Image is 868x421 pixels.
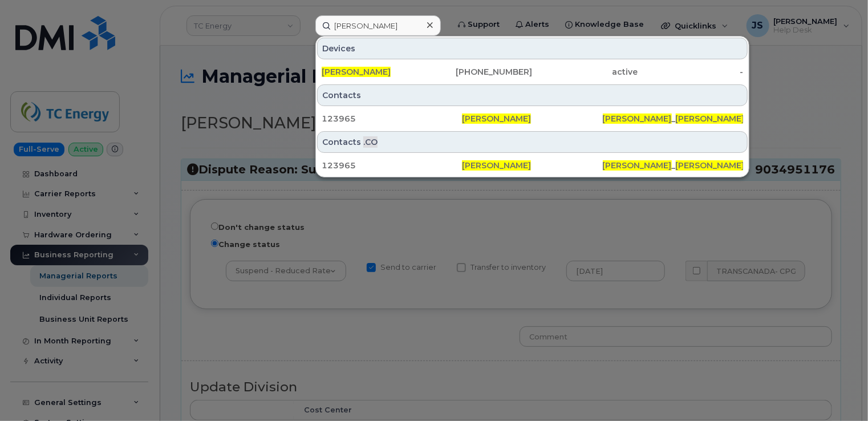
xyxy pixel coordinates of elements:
[427,66,533,78] div: [PHONE_NUMBER]
[603,113,743,124] div: _ @[DOMAIN_NAME]
[317,131,748,153] div: Contacts
[462,160,531,171] span: [PERSON_NAME]
[676,160,745,171] span: [PERSON_NAME]
[317,62,748,82] a: [PERSON_NAME][PHONE_NUMBER]active-
[317,84,748,106] div: Contacts
[533,66,638,78] div: active
[317,155,748,176] a: 123965[PERSON_NAME][PERSON_NAME]_[PERSON_NAME]@[DOMAIN_NAME]
[638,66,743,78] div: -
[603,160,672,171] span: [PERSON_NAME]
[322,67,391,77] span: [PERSON_NAME]
[322,160,462,171] div: 123965
[363,136,378,148] span: .CO
[322,113,462,124] div: 123965
[603,114,672,124] span: [PERSON_NAME]
[676,114,745,124] span: [PERSON_NAME]
[317,38,748,59] div: Devices
[818,371,859,412] iframe: Messenger Launcher
[317,108,748,129] a: 123965[PERSON_NAME][PERSON_NAME]_[PERSON_NAME]@[DOMAIN_NAME]
[603,160,743,171] div: _ @[DOMAIN_NAME]
[462,114,531,124] span: [PERSON_NAME]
